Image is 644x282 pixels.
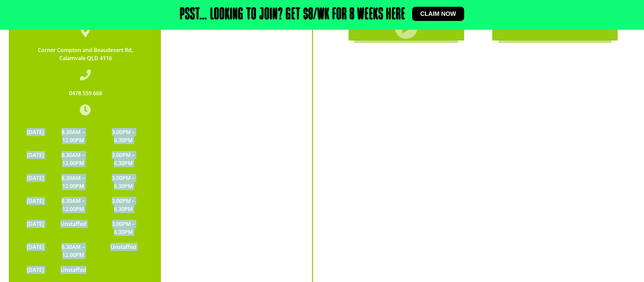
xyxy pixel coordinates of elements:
td: [DATE] [23,194,47,216]
td: 8.30AM – 12.00PM [47,194,99,216]
a: 0478 559 668 [69,89,102,97]
td: [DATE] [23,239,47,262]
td: 3.00PM – 6.30PM [99,171,147,194]
td: [DATE] [23,171,47,194]
td: [DATE] [23,148,47,171]
td: 8.30AM – 12.00PM [47,239,99,262]
td: 3.00PM – 6.30PM [99,194,147,216]
h2: Psst… Looking to join? Get $8/wk for 8 weeks here [180,7,405,23]
td: [DATE] [23,216,47,239]
td: Unstaffed [47,262,99,277]
span: Corner Compton and Beaudesert Rd, Calamvale QLD 4116 [38,46,133,62]
td: 8.30AM – 12.00PM [47,171,99,194]
td: Unstaffed [99,239,147,262]
td: 3.00PM – 6.30PM [99,148,147,171]
td: [DATE] [23,125,47,148]
td: 3.00PM – 6.30PM [99,216,147,239]
span: Claim now [420,11,456,17]
td: Unstaffed [47,216,99,239]
td: 3.00PM – 6.30PM [99,125,147,148]
td: [DATE] [23,262,47,277]
td: 8.30AM – 12.00PM [47,148,99,171]
td: 8.30AM – 12.00PM [47,125,99,148]
a: Claim now [412,7,464,21]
